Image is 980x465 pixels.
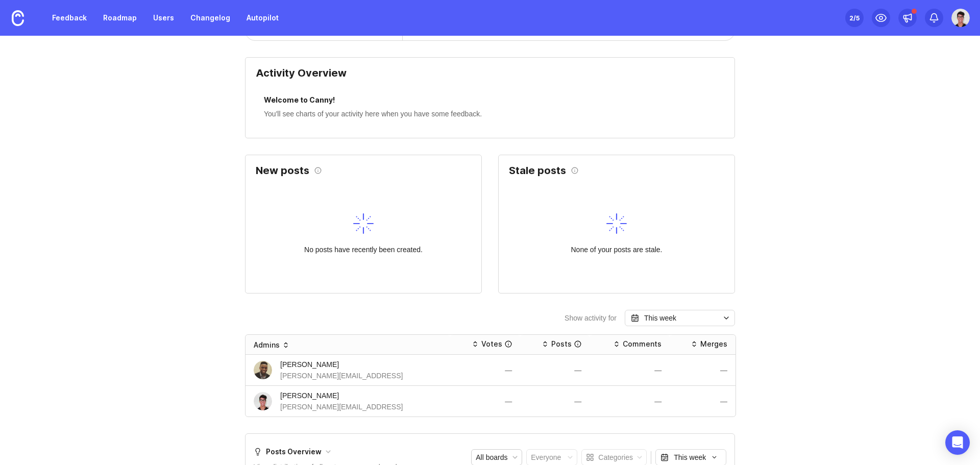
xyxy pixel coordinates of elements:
div: None of your posts are stale. [571,244,663,255]
div: This week [674,452,706,463]
a: Autopilot [240,9,285,27]
div: — [528,398,581,405]
div: This week [644,312,676,324]
svg: toggle icon [707,453,722,461]
div: All boards [476,452,507,463]
div: [PERSON_NAME][EMAIL_ADDRESS] [280,401,403,412]
a: Feedback [46,9,93,27]
div: No posts have recently been created. [304,244,423,255]
img: Greg Teixeira [951,9,970,27]
h2: Stale posts [509,165,566,176]
img: Canny Home [12,10,24,26]
img: Greg Teixeira [254,392,272,410]
div: 2 /5 [849,11,860,25]
h2: New posts [256,165,309,176]
div: [PERSON_NAME] [280,359,403,370]
div: — [598,366,661,374]
div: Admins [254,340,280,350]
div: Everyone [531,452,561,463]
div: [PERSON_NAME] [280,390,403,401]
div: Open Intercom Messenger [945,430,970,455]
div: Comments [623,339,661,349]
div: Votes [481,339,502,349]
svg: toggle icon [718,314,734,322]
div: Welcome to Canny! [264,94,716,108]
div: — [528,366,581,374]
div: Posts Overview [254,446,322,457]
div: — [458,398,512,405]
div: Show activity for [565,314,617,322]
img: svg+xml;base64,PHN2ZyB3aWR0aD0iNDAiIGhlaWdodD0iNDAiIGZpbGw9Im5vbmUiIHhtbG5zPSJodHRwOi8vd3d3LnczLm... [606,213,627,234]
img: svg+xml;base64,PHN2ZyB3aWR0aD0iNDAiIGhlaWdodD0iNDAiIGZpbGw9Im5vbmUiIHhtbG5zPSJodHRwOi8vd3d3LnczLm... [353,213,374,234]
div: Posts [551,339,572,349]
button: 2/5 [845,9,864,27]
img: Samuel Udotong [254,361,272,379]
div: — [458,366,512,374]
div: Merges [700,339,727,349]
div: — [678,366,727,374]
div: — [598,398,661,405]
div: Activity Overview [256,68,724,86]
div: You'll see charts of your activity here when you have some feedback. [264,108,716,119]
div: — [678,398,727,405]
div: Categories [598,452,633,463]
div: [PERSON_NAME][EMAIL_ADDRESS] [280,370,403,381]
a: Changelog [184,9,236,27]
a: Users [147,9,180,27]
a: Roadmap [97,9,143,27]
